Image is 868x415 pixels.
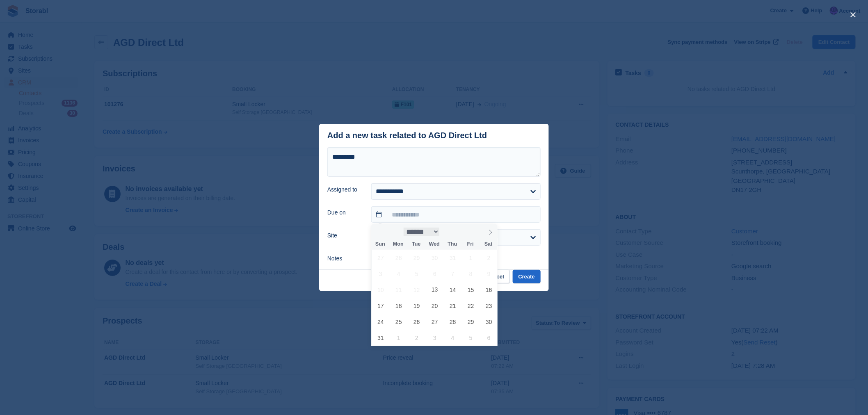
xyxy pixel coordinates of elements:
[409,298,425,314] span: August 19, 2025
[481,298,497,314] span: August 23, 2025
[391,298,407,314] span: August 18, 2025
[409,330,425,346] span: September 2, 2025
[327,254,361,263] label: Notes
[425,242,443,247] span: Wed
[445,250,461,266] span: July 31, 2025
[445,282,461,298] span: August 14, 2025
[445,330,461,346] span: September 4, 2025
[372,282,388,298] span: August 10, 2025
[513,270,541,283] button: Create
[445,314,461,330] span: August 28, 2025
[463,282,479,298] span: August 15, 2025
[327,208,361,217] label: Due on
[461,242,480,247] span: Fri
[445,266,461,282] span: August 7, 2025
[480,242,498,247] span: Sat
[327,131,487,140] div: Add a new task related to AGD Direct Ltd
[372,298,388,314] span: August 17, 2025
[427,250,443,266] span: July 30, 2025
[463,266,479,282] span: August 8, 2025
[327,185,361,194] label: Assigned to
[371,242,389,247] span: Sun
[463,314,479,330] span: August 29, 2025
[481,250,497,266] span: August 2, 2025
[391,282,407,298] span: August 11, 2025
[407,242,425,247] span: Tue
[427,314,443,330] span: August 27, 2025
[847,8,860,21] button: close
[391,266,407,282] span: August 4, 2025
[372,266,388,282] span: August 3, 2025
[443,242,461,247] span: Thu
[427,282,443,298] span: August 13, 2025
[463,298,479,314] span: August 22, 2025
[409,314,425,330] span: August 26, 2025
[404,228,440,236] select: Month
[463,330,479,346] span: September 5, 2025
[389,242,407,247] span: Mon
[427,266,443,282] span: August 6, 2025
[445,298,461,314] span: August 21, 2025
[372,250,388,266] span: July 27, 2025
[409,266,425,282] span: August 5, 2025
[481,330,497,346] span: September 6, 2025
[391,330,407,346] span: September 1, 2025
[391,250,407,266] span: July 28, 2025
[481,314,497,330] span: August 30, 2025
[409,250,425,266] span: July 29, 2025
[391,314,407,330] span: August 25, 2025
[372,314,388,330] span: August 24, 2025
[463,250,479,266] span: August 1, 2025
[481,282,497,298] span: August 16, 2025
[327,231,361,240] label: Site
[439,228,465,236] input: Year
[481,266,497,282] span: August 9, 2025
[372,330,388,346] span: August 31, 2025
[427,330,443,346] span: September 3, 2025
[427,298,443,314] span: August 20, 2025
[409,282,425,298] span: August 12, 2025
